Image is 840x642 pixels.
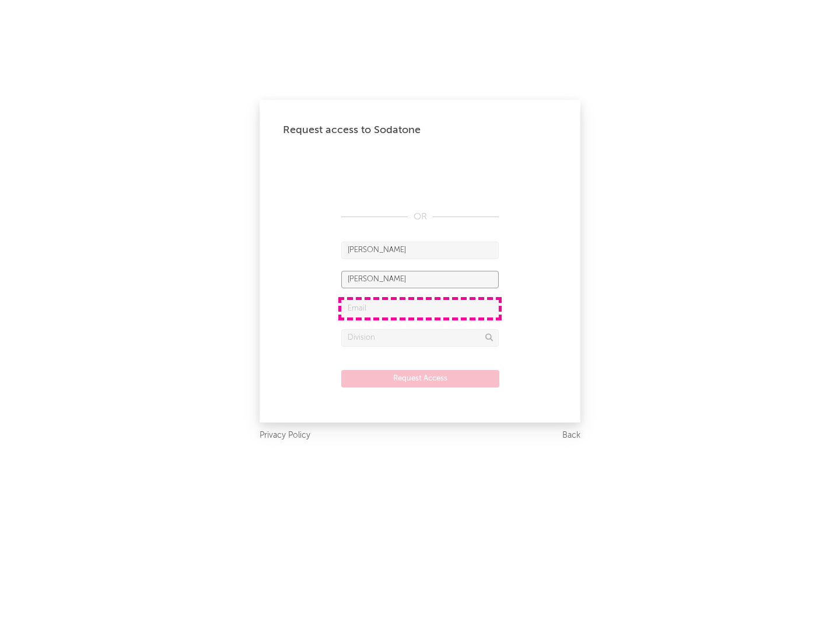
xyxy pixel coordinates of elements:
[341,300,499,317] input: Email
[283,123,557,137] div: Request access to Sodatone
[562,428,580,443] a: Back
[341,271,499,288] input: Last Name
[341,329,499,347] input: Division
[341,242,499,259] input: First Name
[260,428,310,443] a: Privacy Policy
[341,210,499,224] div: OR
[341,370,499,388] button: Request Access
